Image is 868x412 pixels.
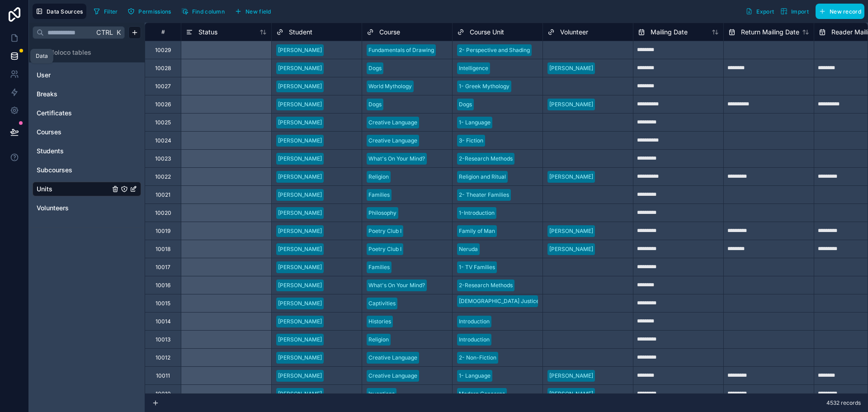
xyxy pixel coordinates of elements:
button: Filter [90,5,121,18]
div: [PERSON_NAME] [278,191,322,199]
div: Fundamentals of Drawing [368,46,434,54]
div: Students [33,144,141,158]
span: Export [756,8,774,15]
div: Intelligence [459,64,488,72]
div: [PERSON_NAME] [278,245,322,253]
div: Breaks [33,87,141,101]
button: Import [777,4,812,19]
span: Certificates [37,109,72,118]
div: 10013 [156,336,170,343]
div: World Mythology [368,82,412,90]
div: 10020 [155,209,171,217]
a: Permissions [124,5,178,18]
div: [PERSON_NAME] [278,390,322,398]
span: New field [245,8,271,15]
div: Courses [33,125,141,139]
div: Introduction [459,317,490,326]
div: [PERSON_NAME] [278,209,322,217]
a: Students [37,147,110,156]
div: 10015 [156,300,170,307]
div: 1- Language [459,118,491,127]
span: Courses [37,128,61,137]
div: [PERSON_NAME] [549,64,593,72]
div: [PERSON_NAME] [278,227,322,235]
div: Modern Concerns [459,390,505,398]
div: [PERSON_NAME] [549,173,593,181]
a: Volunteers [37,204,110,213]
div: [PERSON_NAME] [278,82,322,90]
span: User [37,71,51,80]
div: 2- Theater Families [459,191,509,199]
div: [PERSON_NAME] [278,118,322,127]
a: Certificates [37,109,110,118]
div: 2-Research Methods [459,155,513,163]
div: Creative Language [368,354,417,362]
div: 10017 [156,264,170,271]
span: Student [289,28,312,37]
div: # [152,28,174,35]
button: Permissions [124,5,174,18]
div: [DEMOGRAPHIC_DATA] Justice, Prejudice, Equality & Justice [459,297,614,305]
span: Mailing Date [651,28,688,37]
span: Find column [192,8,225,15]
div: [PERSON_NAME] [278,317,322,326]
div: [PERSON_NAME] [278,46,322,54]
div: [PERSON_NAME] [278,173,322,181]
div: 2- Perspective and Shading [459,46,530,54]
div: Family of Man [459,227,495,235]
span: Filter [104,8,118,15]
a: Courses [37,128,110,137]
div: Dogs [368,64,382,72]
span: Import [791,8,809,15]
div: 2-Research Methods [459,281,513,289]
div: Dogs [459,100,472,109]
span: Units [37,185,52,194]
div: Creative Language [368,372,417,380]
div: User [33,68,141,82]
div: 10026 [155,101,171,108]
div: 10028 [155,65,171,72]
span: 4532 records [826,399,861,407]
div: Certificates [33,106,141,120]
button: Noloco tables [33,46,136,59]
span: Course Unit [470,28,504,37]
a: User [37,71,110,80]
div: Religion [368,336,389,344]
div: 10014 [156,318,171,325]
div: 1- Greek Mythology [459,82,509,90]
div: Religion [368,173,389,181]
div: 3- Fiction [459,137,483,145]
div: Families [368,191,390,199]
div: 10022 [155,173,171,180]
div: 10011 [156,372,170,379]
div: 10025 [155,119,171,126]
span: Volunteer [560,28,588,37]
div: [PERSON_NAME] [278,299,322,308]
div: 10027 [155,83,171,90]
span: Permissions [138,8,171,15]
div: [PERSON_NAME] [549,227,593,235]
button: New record [816,4,864,19]
div: Poetry Club I [368,245,401,253]
span: Students [37,147,64,156]
div: Captivities [368,299,396,308]
div: 1- Language [459,372,491,380]
div: Neruda [459,245,478,253]
span: New record [830,8,861,15]
button: Export [742,4,777,19]
div: 10021 [156,191,170,199]
span: K [115,29,122,36]
div: 10019 [156,227,170,235]
div: Poetry Club I [368,227,401,235]
span: Subcourses [37,166,72,175]
div: [PERSON_NAME] [549,100,593,109]
div: What's On Your Mind? [368,281,425,289]
button: New field [231,5,274,18]
div: [PERSON_NAME] [549,245,593,253]
button: Data Sources [33,4,86,19]
div: Histories [368,317,391,326]
div: 1-Introduction [459,209,495,217]
div: Dogs [368,100,382,109]
span: Breaks [37,90,57,99]
span: Return Mailing Date [741,28,799,37]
